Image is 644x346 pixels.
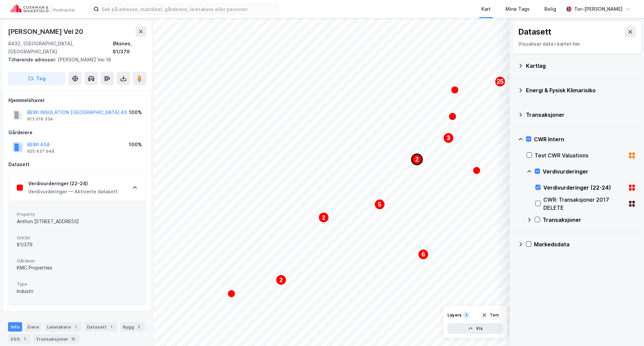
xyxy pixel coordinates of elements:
[473,166,481,175] div: Map marker
[72,324,79,330] div: 1
[518,27,551,37] div: Datasett
[8,129,146,137] div: Gårdeiere
[276,275,286,285] div: Map marker
[534,240,636,248] div: Markedsdata
[451,86,459,94] div: Map marker
[17,264,138,272] div: KMC Properties
[8,26,85,37] div: [PERSON_NAME] Vei 20
[11,4,74,14] img: cushman-wakefield-realkapital-logo.202ea83816669bd177139c58696a8fa1.svg
[33,334,79,344] div: Transaksjoner
[17,235,138,241] span: Gnr/br
[610,314,644,346] div: Kontrollprogram for chat
[17,281,138,287] span: Type
[518,40,636,48] div: Visualiser data i kartet her.
[447,135,450,141] text: 3
[463,312,470,318] div: 1
[227,290,235,298] div: Map marker
[526,62,636,70] div: Kartlag
[28,188,118,196] div: Verdivurderinger — Aktiverte datasett
[477,310,503,320] button: Tøm
[129,108,142,116] div: 100%
[8,96,146,104] div: Hjemmelshaver
[8,160,146,168] div: Datasett
[574,5,623,13] div: Tor-[PERSON_NAME]
[497,78,503,85] text: 25
[8,322,22,332] div: Info
[505,5,530,13] div: Mine Tags
[17,287,138,295] div: Industri
[534,135,636,143] div: CWR Intern
[543,167,636,176] div: Verdivurderinger
[136,324,142,330] div: 2
[481,5,491,13] div: Kart
[443,133,454,143] div: Map marker
[422,251,425,258] text: 6
[27,116,53,122] div: 913 019 334
[412,154,422,165] div: Map marker
[17,258,138,264] span: Gårdeier
[8,57,58,62] span: Tilhørende adresser:
[447,323,503,334] button: Vis
[8,56,141,64] div: [PERSON_NAME] Vei 18
[28,180,118,188] div: Verdivurderinger (22-24)
[543,184,625,192] div: Verdivurderinger (22-24)
[378,202,381,207] text: 5
[447,312,462,318] div: Layers
[17,211,138,217] span: Property
[27,149,54,154] div: 925 437 948
[25,322,42,332] div: Eiere
[495,76,505,87] div: Map marker
[415,156,419,163] text: 2
[535,151,625,159] div: Test CWR Valuations
[526,86,636,94] div: Energi & Fysisk Klimarisiko
[84,322,117,332] div: Datasett
[418,249,429,260] div: Map marker
[108,324,115,330] div: 1
[448,112,457,120] div: Map marker
[318,212,329,223] div: Map marker
[526,111,636,119] div: Transaksjoner
[280,277,283,283] text: 2
[8,72,66,85] button: Tag
[322,215,325,220] text: 2
[99,4,278,14] input: Søk på adresse, matrikkel, gårdeiere, leietakere eller personer
[113,40,146,56] div: Øksnes, 81/379
[70,336,76,342] div: 15
[544,5,556,13] div: Bolig
[17,241,138,249] div: 81/379
[129,141,142,149] div: 100%
[8,40,113,56] div: 8432, [GEOGRAPHIC_DATA], [GEOGRAPHIC_DATA]
[543,196,625,212] div: CWR: Transaksjoner 2017 DELETE
[44,322,82,332] div: Leietakere
[8,334,31,344] div: ESG
[120,322,145,332] div: Bygg
[21,336,28,342] div: 1
[610,314,644,346] iframe: Chat Widget
[17,217,138,226] div: Anthon [STREET_ADDRESS]
[543,216,636,224] div: Transaksjoner
[374,199,385,210] div: Map marker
